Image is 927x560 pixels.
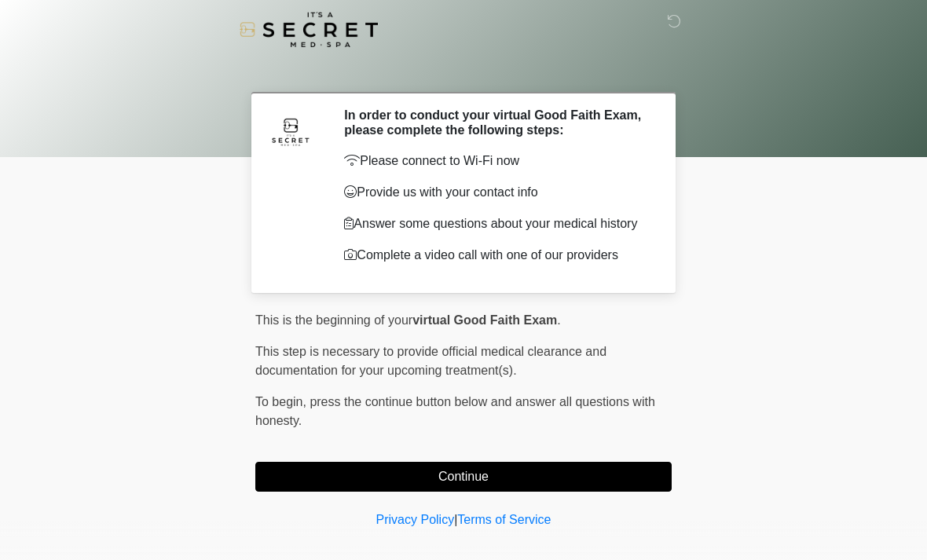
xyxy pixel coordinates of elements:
span: . [557,313,560,327]
p: Answer some questions about your medical history [344,214,648,233]
a: | [454,513,457,526]
span: press the continue button below and answer all questions with honesty. [255,395,655,427]
button: Continue [255,462,672,492]
a: Privacy Policy [376,513,455,526]
p: Complete a video call with one of our providers [344,246,648,265]
h1: ‎ ‎ [244,57,683,86]
p: Provide us with your contact info [344,183,648,202]
strong: virtual Good Faith Exam [412,313,557,327]
span: This step is necessary to provide official medical clearance and documentation for your upcoming ... [255,345,606,377]
span: To begin, [255,395,310,408]
a: Terms of Service [457,513,551,526]
span: This is the beginning of your [255,313,412,327]
img: It's A Secret Med Spa Logo [240,12,378,47]
h2: In order to conduct your virtual Good Faith Exam, please complete the following steps: [344,108,648,137]
img: Agent Avatar [267,108,314,155]
p: Please connect to Wi-Fi now [344,152,648,170]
